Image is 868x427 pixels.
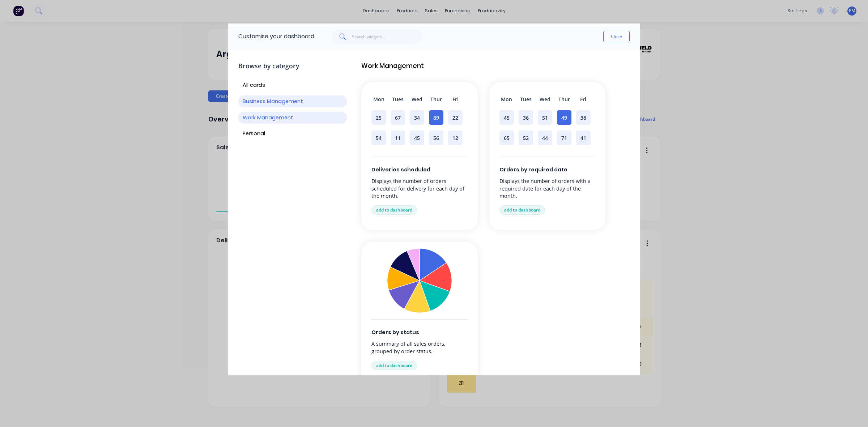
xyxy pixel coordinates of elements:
button: All cards [238,79,347,91]
span: Browse by category [238,61,347,71]
div: 51 [538,110,552,125]
div: 49 [557,110,571,125]
div: 56 [429,131,443,145]
div: 41 [576,131,591,145]
div: 89 [429,110,443,125]
button: add to dashboard [499,205,545,215]
button: Business Management [238,95,347,107]
div: 22 [448,110,463,125]
div: 54 [371,131,386,145]
p: A summary of all sales orders, grouped by order status. [371,340,468,355]
button: add to dashboard [371,361,417,370]
button: Work Management [238,112,347,124]
div: Thur [557,94,571,104]
button: add to dashboard [371,205,417,215]
span: Orders by status [371,329,468,337]
div: 38 [576,110,591,125]
div: Mon [371,94,386,104]
div: 25 [371,110,386,125]
div: 11 [391,131,405,145]
span: Orders by required date [499,166,596,174]
div: 12 [448,131,463,145]
img: Sales Orders By Status widget [387,248,452,313]
button: Personal [238,128,347,140]
div: 34 [410,110,424,125]
input: Search widgets... [352,29,422,44]
span: Work Management [361,61,630,71]
div: Tues [391,94,405,104]
div: Wed [538,94,552,104]
div: Tues [519,94,533,104]
p: Displays the number of orders scheduled for delivery for each day of the month. [371,178,468,199]
div: 71 [557,131,571,145]
div: Wed [410,94,424,104]
span: Deliveries scheduled [371,166,468,174]
p: Displays the number of orders with a required date for each day of the month. [499,178,596,199]
div: Thur [429,94,443,104]
div: 67 [391,110,405,125]
span: Customise your dashboard [238,32,314,41]
button: Close [603,31,630,42]
div: 52 [519,131,533,145]
div: Fri [448,94,463,104]
div: 44 [538,131,552,145]
div: Fri [576,94,591,104]
div: 36 [519,110,533,125]
div: 65 [499,131,514,145]
div: Mon [499,94,514,104]
div: 45 [410,131,424,145]
div: 45 [499,110,514,125]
